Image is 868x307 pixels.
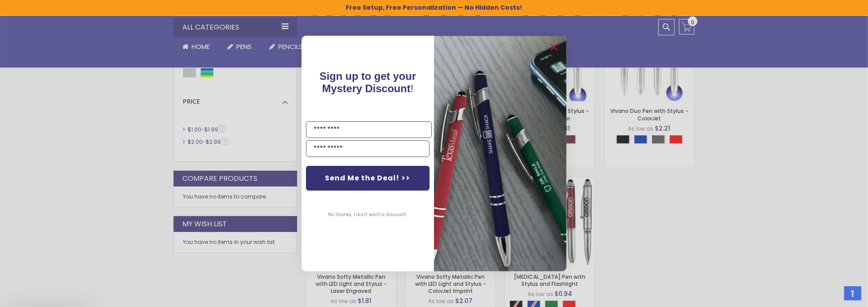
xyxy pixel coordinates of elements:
[547,40,561,54] button: Close dialog
[320,70,416,94] span: Sign up to get your Mystery Discount
[320,70,416,94] span: !
[324,204,412,226] button: No thanks, I don't want a discount.
[306,166,430,191] button: Send Me the Deal! >>
[434,36,566,271] img: pop-up-image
